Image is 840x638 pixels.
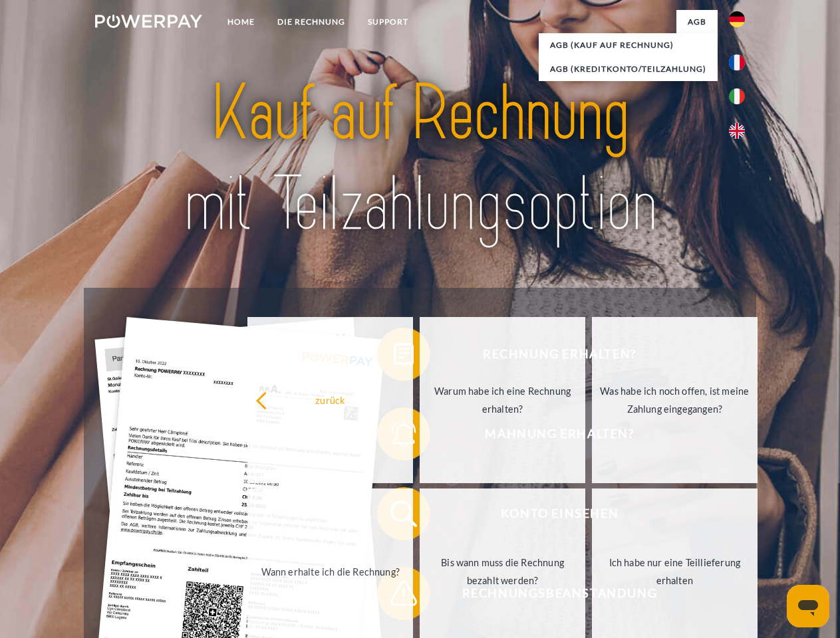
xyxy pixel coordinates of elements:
[729,54,745,70] img: fr
[787,585,829,627] iframe: Schaltfläche zum Öffnen des Messaging-Fensters
[729,123,745,139] img: en
[729,88,745,104] img: it
[592,317,758,483] a: Was habe ich noch offen, ist meine Zahlung eingegangen?
[539,57,718,81] a: AGB (Kreditkonto/Teilzahlung)
[255,391,405,409] div: zurück
[600,554,750,589] div: Ich habe nur eine Teillieferung erhalten
[676,10,718,34] a: agb
[428,554,577,589] div: Bis wann muss die Rechnung bezahlt werden?
[266,10,356,34] a: DIE RECHNUNG
[539,33,718,57] a: AGB (Kauf auf Rechnung)
[600,382,750,418] div: Was habe ich noch offen, ist meine Zahlung eingegangen?
[95,15,202,28] img: logo-powerpay-white.svg
[729,11,745,27] img: de
[428,382,577,418] div: Warum habe ich eine Rechnung erhalten?
[255,562,405,580] div: Wann erhalte ich die Rechnung?
[216,10,266,34] a: Home
[356,10,420,34] a: SUPPORT
[127,64,713,255] img: title-powerpay_de.svg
